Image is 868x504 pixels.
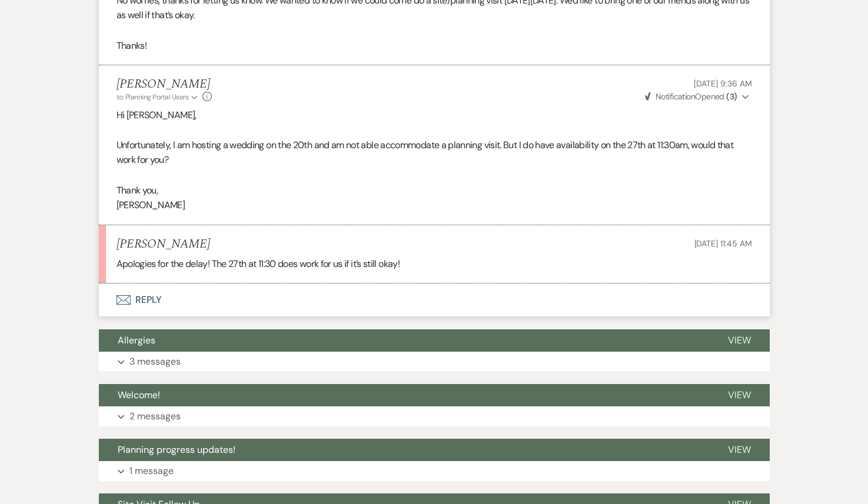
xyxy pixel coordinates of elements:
[728,389,751,401] span: View
[645,91,737,102] span: Opened
[118,443,235,456] span: Planning progress updates!
[99,384,709,406] button: Welcome!
[728,443,751,456] span: View
[129,409,181,424] p: 2 messages
[118,389,160,401] span: Welcome!
[117,183,752,198] p: Thank you,
[129,354,181,369] p: 3 messages
[709,439,770,461] button: View
[694,238,752,249] span: [DATE] 11:45 AM
[117,38,752,54] p: Thanks!
[99,283,770,316] button: Reply
[99,439,709,461] button: Planning progress updates!
[709,329,770,352] button: View
[117,77,212,92] h5: [PERSON_NAME]
[117,256,752,272] p: Apologies for the delay! The 27th at 11:30 does work for us if it’s still okay!
[99,406,770,426] button: 2 messages
[117,108,752,123] p: Hi [PERSON_NAME],
[99,329,709,352] button: Allergies
[117,138,752,168] p: Unfortunately, I am hosting a wedding on the 20th and am not able accommodate a planning visit. B...
[117,92,189,102] span: to: Planning Portal Users
[117,92,200,102] button: to: Planning Portal Users
[656,91,695,102] span: Notification
[643,91,752,103] button: NotificationOpened (3)
[117,237,210,252] h5: [PERSON_NAME]
[99,461,770,481] button: 1 message
[728,334,751,346] span: View
[99,352,770,372] button: 3 messages
[117,198,752,213] p: [PERSON_NAME]
[726,91,737,102] strong: ( 3 )
[118,334,155,346] span: Allergies
[709,384,770,406] button: View
[694,78,751,89] span: [DATE] 9:36 AM
[129,463,174,479] p: 1 message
